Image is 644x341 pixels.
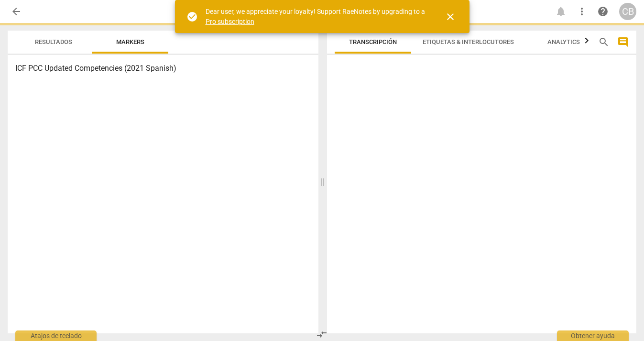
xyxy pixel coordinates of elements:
[316,329,327,340] span: compare_arrows
[597,6,609,17] span: help
[423,38,514,45] span: Etiquetas & Interlocutores
[439,5,462,28] button: Cerrar
[445,11,456,22] span: close
[557,330,629,341] div: Obtener ayuda
[35,38,72,45] span: Resultados
[116,38,144,45] span: Markers
[617,36,629,48] span: comment
[11,6,22,17] span: arrow_back
[547,38,580,45] span: Analytics
[186,11,198,22] span: check_circle
[15,330,97,341] div: Atajos de teclado
[349,38,397,45] span: Transcripción
[615,34,631,50] button: Mostrar/Ocultar comentarios
[598,36,610,48] span: search
[594,3,611,20] a: Obtener ayuda
[619,3,636,20] button: CB
[576,6,588,17] span: more_vert
[596,34,611,50] button: Buscar
[15,63,311,74] h3: ICF PCC Updated Competencies (2021 Spanish)
[206,7,427,26] div: Dear user, we appreciate your loyalty! Support RaeNotes by upgrading to a
[206,18,254,25] a: Pro subscription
